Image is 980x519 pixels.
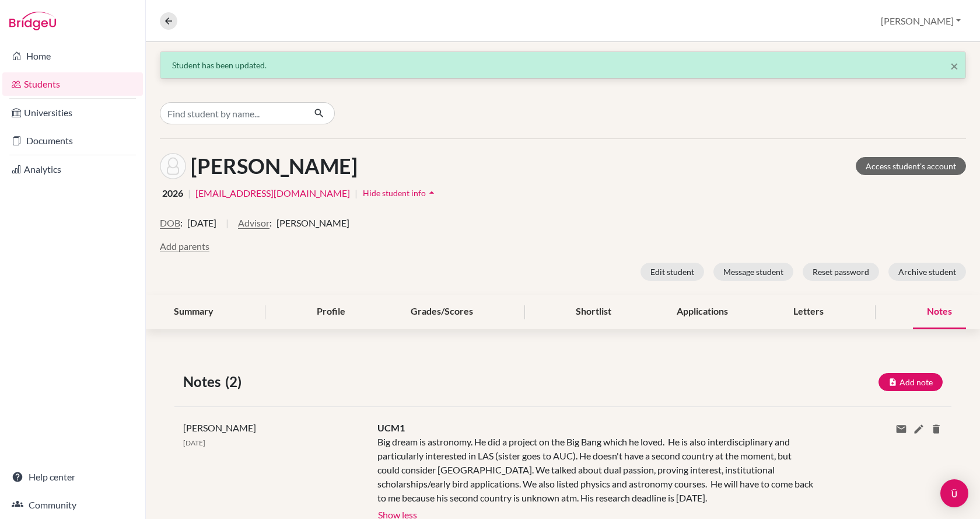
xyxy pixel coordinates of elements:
[940,479,968,507] div: Open Intercom Messenger
[2,101,143,124] a: Universities
[226,216,229,239] span: |
[160,239,209,253] button: Add parents
[363,188,426,198] span: Hide student info
[913,295,966,329] div: Notes
[183,438,205,447] span: [DATE]
[2,44,143,68] a: Home
[160,216,180,230] button: DOB
[183,422,256,433] span: [PERSON_NAME]
[803,263,879,281] button: Reset password
[187,216,216,230] span: [DATE]
[377,435,813,505] div: Big dream is astronomy. He did a project on the Big Bang which he loved. He is also interdiscipli...
[362,184,438,202] button: Hide student infoarrow_drop_up
[426,187,437,198] i: arrow_drop_up
[195,186,350,200] a: [EMAIL_ADDRESS][DOMAIN_NAME]
[188,186,191,200] span: |
[225,371,246,392] span: (2)
[183,371,225,392] span: Notes
[276,216,349,230] span: [PERSON_NAME]
[856,157,966,175] a: Access student's account
[950,59,958,73] button: Close
[2,72,143,96] a: Students
[303,295,359,329] div: Profile
[713,263,793,281] button: Message student
[160,153,186,179] img: Miklós Kádár's avatar
[172,59,954,71] div: Student has been updated.
[9,12,56,30] img: Bridge-U
[238,216,269,230] button: Advisor
[876,10,966,32] button: [PERSON_NAME]
[160,295,228,329] div: Summary
[562,295,625,329] div: Shortlist
[779,295,838,329] div: Letters
[878,373,943,391] button: Add note
[269,216,272,230] span: :
[2,129,143,152] a: Documents
[2,158,143,181] a: Analytics
[377,422,405,433] span: UCM1
[950,57,958,74] span: ×
[355,186,358,200] span: |
[888,263,966,281] button: Archive student
[397,295,487,329] div: Grades/Scores
[160,102,304,124] input: Find student by name...
[180,216,183,230] span: :
[663,295,742,329] div: Applications
[2,493,143,517] a: Community
[162,186,183,200] span: 2026
[191,154,358,179] h1: [PERSON_NAME]
[640,263,704,281] button: Edit student
[2,465,143,489] a: Help center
